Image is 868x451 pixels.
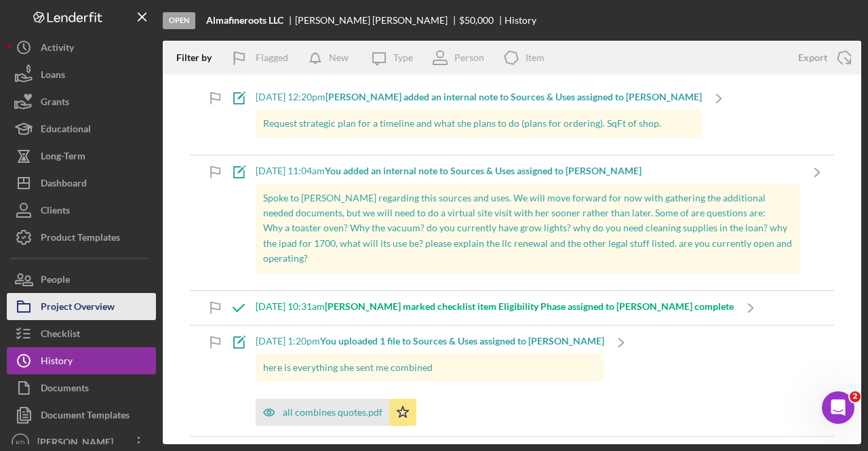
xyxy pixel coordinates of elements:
[505,15,536,26] div: History
[176,52,222,63] div: Filter by
[256,44,288,71] div: Flagged
[7,61,156,88] button: Loans
[295,15,459,26] div: [PERSON_NAME] [PERSON_NAME]
[41,224,120,254] div: Product Templates
[325,165,642,176] b: You added an internal note to Sources & Uses assigned to [PERSON_NAME]
[7,88,156,115] button: Grants
[16,439,24,446] text: KD
[41,320,80,351] div: Checklist
[222,291,768,325] a: [DATE] 10:31am[PERSON_NAME] marked checklist item Eligibility Phase assigned to [PERSON_NAME] com...
[222,81,736,155] a: [DATE] 12:20pm[PERSON_NAME] added an internal note to Sources & Uses assigned to [PERSON_NAME]Req...
[798,44,827,71] div: Export
[41,170,87,200] div: Dashboard
[256,336,604,347] div: [DATE] 1:20pm
[41,197,70,227] div: Clients
[822,391,854,424] iframe: Intercom live chat
[222,44,302,71] button: Flagged
[325,91,702,102] b: [PERSON_NAME] added an internal note to Sources & Uses assigned to [PERSON_NAME]
[41,34,74,64] div: Activity
[41,61,65,92] div: Loans
[7,34,156,61] button: Activity
[325,300,734,312] b: [PERSON_NAME] marked checklist item Eligibility Phase assigned to [PERSON_NAME] complete
[459,14,494,26] span: $50,000
[7,197,156,224] button: Clients
[7,224,156,251] button: Product Templates
[7,320,156,347] button: Checklist
[7,293,156,320] button: Project Overview
[222,155,834,290] a: [DATE] 11:04amYou added an internal note to Sources & Uses assigned to [PERSON_NAME]Spoke to [PER...
[41,142,85,173] div: Long-Term
[7,142,156,170] button: Long-Term
[7,347,156,374] button: History
[41,293,115,323] div: Project Overview
[263,220,793,266] p: Why a toaster oven? Why the vacuum? do you currently have grow lights? why do you need cleaning s...
[41,266,70,296] div: People
[256,399,416,426] button: all combines quotes.pdf
[7,170,156,197] button: Dashboard
[163,12,195,29] div: Open
[283,407,382,418] div: all combines quotes.pdf
[206,15,283,26] b: Almafineroots LLC
[7,115,156,142] button: Educational
[256,165,800,176] div: [DATE] 11:04am
[41,88,69,119] div: Grants
[329,44,349,71] div: New
[41,115,91,146] div: Educational
[41,401,130,432] div: Document Templates
[256,301,734,312] div: [DATE] 10:31am
[41,347,73,378] div: History
[393,52,413,63] div: Type
[320,335,604,347] b: You uploaded 1 file to Sources & Uses assigned to [PERSON_NAME]
[263,191,793,221] p: Spoke to [PERSON_NAME] regarding this sources and uses. We will move forward for now with gatheri...
[7,266,156,293] button: People
[785,44,861,71] button: Export
[256,92,702,102] div: [DATE] 12:20pm
[850,391,861,402] span: 2
[263,116,695,131] p: Request strategic plan for a timeline and what she plans to do (plans for ordering). SqFt of shop.
[302,44,362,71] button: New
[7,401,156,429] button: Document Templates
[526,52,545,63] div: Item
[7,374,156,401] button: Documents
[263,360,597,375] p: here is everything she sent me combined
[41,374,89,405] div: Documents
[222,326,638,436] a: [DATE] 1:20pmYou uploaded 1 file to Sources & Uses assigned to [PERSON_NAME]here is everything sh...
[454,52,484,63] div: Person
